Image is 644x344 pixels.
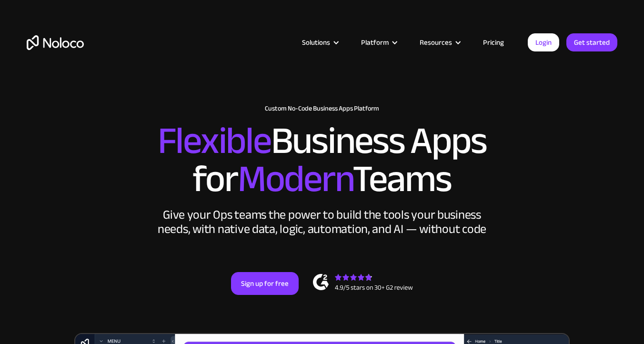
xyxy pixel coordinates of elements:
[361,36,389,49] div: Platform
[27,122,617,198] h2: Business Apps for Teams
[302,36,330,49] div: Solutions
[27,105,617,112] h1: Custom No-Code Business Apps Platform
[27,35,84,50] a: home
[158,105,271,176] span: Flexible
[155,208,489,236] div: Give your Ops teams the power to build the tools your business needs, with native data, logic, au...
[408,36,471,49] div: Resources
[420,36,452,49] div: Resources
[231,272,299,295] a: Sign up for free
[566,33,617,51] a: Get started
[528,33,559,51] a: Login
[290,36,349,49] div: Solutions
[471,36,516,49] a: Pricing
[349,36,408,49] div: Platform
[238,143,352,214] span: Modern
